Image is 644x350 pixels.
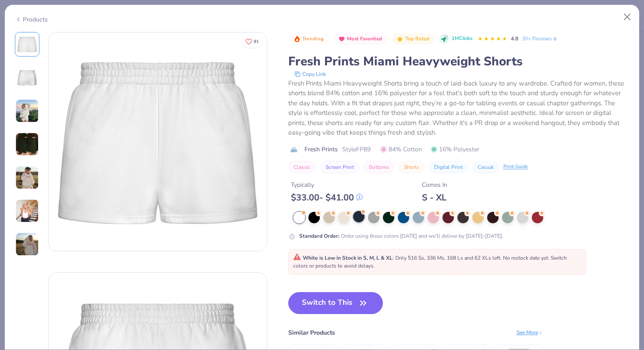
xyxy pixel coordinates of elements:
[291,180,363,189] div: Typically
[522,35,558,43] a: 30+ Reviews
[405,36,430,41] span: Top Rated
[399,161,425,173] button: Shorts
[15,15,48,24] div: Products
[299,232,503,240] div: Order using these colors [DATE] and we'll deliver by [DATE]-[DATE].
[294,36,301,43] img: Trending sort
[15,199,39,223] img: User generated content
[17,67,38,88] img: Back
[347,36,382,41] span: Most Favorited
[422,192,447,203] div: S - XL
[292,70,329,79] button: copy to clipboard
[293,254,567,269] span: : Only 516 Ss, 336 Ms, 168 Ls and 62 XLs left. No restock date yet. Switch colors or products to ...
[288,292,383,314] button: Switch to This
[364,161,394,173] button: Bottoms
[503,163,528,171] div: Print Guide
[478,32,507,46] div: 4.8 Stars
[619,9,636,25] button: Close
[334,33,387,45] button: Badge Button
[288,146,300,153] img: brand logo
[396,36,403,43] img: Top Rated sort
[289,33,329,45] button: Badge Button
[302,36,324,41] span: Trending
[303,254,393,261] strong: White is Low in Stock in S, M, L & XL
[380,145,422,154] span: 84% Cotton
[49,32,267,251] img: Front
[511,35,518,42] span: 4.8
[342,145,371,154] span: Style FP89
[288,53,630,70] div: Fresh Prints Miami Heavyweight Shorts
[288,79,630,138] div: Fresh Prints Miami Heavyweight Shorts bring a touch of laid-back luxury to any wardrobe. Crafted ...
[431,145,479,154] span: 16% Polyester
[241,35,263,48] button: Like
[452,35,472,43] span: 1M Clicks
[517,329,543,336] div: See More
[254,39,259,44] span: 91
[422,180,447,189] div: Comes In
[15,232,39,256] img: User generated content
[472,161,499,173] button: Casual
[15,166,39,189] img: User generated content
[291,192,363,203] div: $ 33.00 - $ 41.00
[17,34,38,55] img: Front
[288,328,335,337] div: Similar Products
[320,161,359,173] button: Screen Print
[338,36,345,43] img: Most Favorited sort
[429,161,468,173] button: Digital Print
[392,33,434,45] button: Badge Button
[299,232,340,239] strong: Standard Order :
[15,132,39,156] img: User generated content
[304,145,338,154] span: Fresh Prints
[15,99,39,123] img: User generated content
[288,161,316,173] button: Classic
